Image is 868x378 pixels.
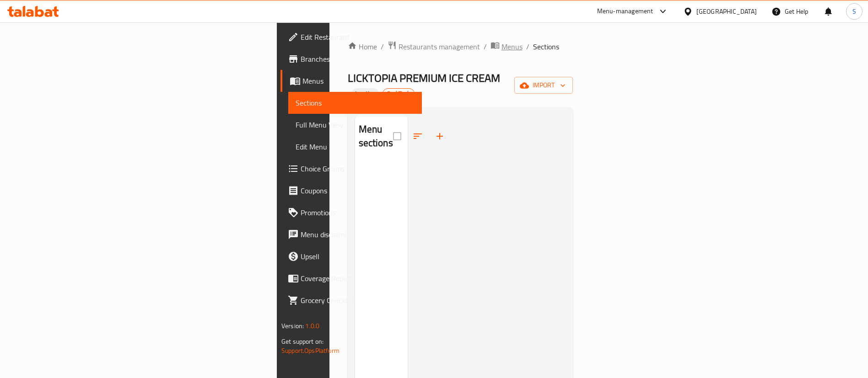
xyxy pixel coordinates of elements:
span: Menus [501,41,523,52]
a: Edit Menu [288,136,422,158]
a: Menus [280,70,422,92]
span: Get support on: [281,335,323,347]
li: / [526,41,529,52]
span: Coverage Report [301,273,415,284]
span: Restaurants management [399,41,480,52]
a: Menus [491,41,523,53]
div: Menu-management [597,6,653,17]
a: Full Menu View [288,114,422,136]
button: import [514,77,573,94]
span: Version: [281,320,304,332]
span: Branches [301,53,415,64]
span: 1.0.0 [305,320,319,332]
a: Coverage Report [280,267,422,289]
span: Sections [533,41,559,52]
a: Coupons [280,180,422,202]
a: Branches [280,48,422,70]
a: Edit Restaurant [280,26,422,48]
a: Sections [288,92,422,114]
span: LICKTOPIA PREMIUM ICE CREAM [348,68,500,88]
span: S [852,6,856,16]
span: Grocery Checklist [301,295,415,306]
a: Upsell [280,245,422,267]
span: Promotions [301,207,415,218]
a: Grocery Checklist [280,289,422,311]
a: Menu disclaimer [280,224,422,245]
li: / [484,41,487,52]
a: Support.OpsPlatform [281,345,340,357]
a: Promotions [280,202,422,224]
span: Edit Menu [296,141,415,152]
nav: Menu sections [355,158,408,165]
span: Menu disclaimer [301,229,415,240]
span: Menus [302,75,415,86]
div: [GEOGRAPHIC_DATA] [696,6,757,16]
span: import [522,80,566,91]
span: Edit Restaurant [301,32,415,43]
a: Choice Groups [280,158,422,180]
a: Restaurants management [388,41,480,53]
span: Choice Groups [301,163,415,174]
span: Upsell [301,251,415,262]
span: Coupons [301,185,415,196]
span: Sections [296,97,415,108]
nav: breadcrumb [348,41,573,53]
span: Full Menu View [296,119,415,130]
